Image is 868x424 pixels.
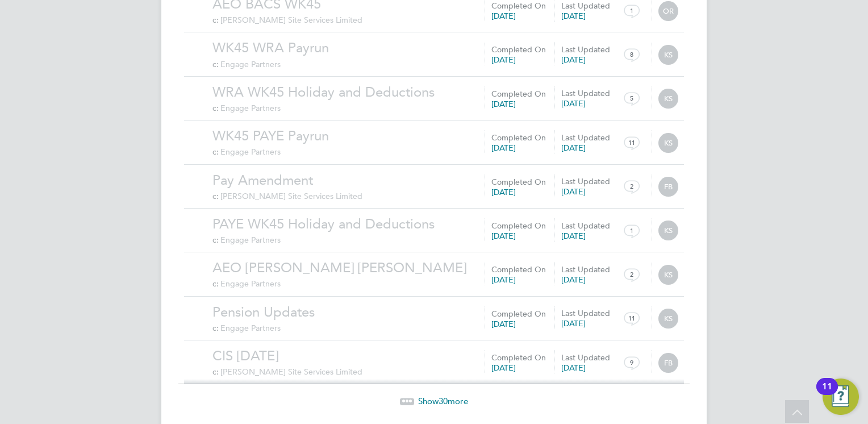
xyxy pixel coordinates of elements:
[658,1,678,21] span: OR
[491,44,546,55] label: Completed On
[212,39,678,57] a: WK45 WRA Payrun
[212,15,219,25] span: c:
[220,147,281,157] span: Engage Partners
[491,309,546,319] label: Completed On
[220,59,281,69] span: Engage Partners
[618,220,645,242] span: 1
[220,367,362,377] span: [PERSON_NAME] Site Services Limited
[212,235,219,245] span: c:
[491,275,516,285] span: [DATE]
[618,88,645,109] span: 5
[220,278,281,289] span: Engage Partners
[561,176,616,186] label: Last Updated
[561,352,616,363] label: Last Updated
[491,132,546,143] label: Completed On
[491,143,516,153] span: [DATE]
[658,89,678,109] span: KS
[212,323,219,333] span: c:
[561,44,616,55] label: Last Updated
[561,264,616,275] label: Last Updated
[658,45,678,65] span: KS
[561,143,586,153] span: [DATE]
[220,323,281,333] span: Engage Partners
[618,307,645,329] span: 11
[220,103,281,113] span: Engage Partners
[561,318,586,329] span: [DATE]
[212,172,678,189] a: Pay Amendment
[212,103,219,113] span: c:
[212,191,219,201] span: c:
[212,347,678,365] a: CIS [DATE]
[491,99,516,109] span: [DATE]
[491,231,516,241] span: [DATE]
[491,363,516,373] span: [DATE]
[212,147,219,157] span: c:
[212,367,219,377] span: c:
[491,177,546,187] label: Completed On
[561,88,616,98] label: Last Updated
[212,59,219,69] span: c:
[561,221,616,231] label: Last Updated
[618,132,645,153] span: 11
[561,11,586,21] span: [DATE]
[491,352,546,363] label: Completed On
[561,231,586,241] span: [DATE]
[618,352,645,373] span: 9
[561,98,586,109] span: [DATE]
[212,127,678,145] a: WK45 PAYE Payrun
[658,177,678,197] span: FB
[491,221,546,231] label: Completed On
[658,265,678,285] span: KS
[561,55,586,65] span: [DATE]
[823,379,859,415] button: Open Resource Center, 11 new notifications
[658,353,678,373] span: FB
[618,264,645,285] span: 2
[212,278,219,289] span: c:
[212,304,678,321] a: Pension Updates
[618,176,645,197] span: 2
[491,89,546,99] label: Completed On
[439,396,448,406] span: 30
[212,84,678,101] a: WRA WK45 Holiday and Deductions
[212,259,678,277] a: AEO [PERSON_NAME] [PERSON_NAME]
[220,191,362,201] span: [PERSON_NAME] Site Services Limited
[561,363,586,373] span: [DATE]
[418,396,468,406] span: Show more
[658,309,678,329] span: KS
[212,215,678,233] a: PAYE WK45 Holiday and Deductions
[491,319,516,329] span: [DATE]
[618,44,645,65] span: 8
[491,11,516,21] span: [DATE]
[491,1,546,11] label: Completed On
[220,235,281,245] span: Engage Partners
[561,1,616,11] label: Last Updated
[561,186,586,197] span: [DATE]
[822,386,832,401] div: 11
[561,132,616,143] label: Last Updated
[220,15,362,25] span: [PERSON_NAME] Site Services Limited
[561,308,616,318] label: Last Updated
[561,275,586,285] span: [DATE]
[491,55,516,65] span: [DATE]
[491,187,516,197] span: [DATE]
[491,264,546,275] label: Completed On
[658,133,678,153] span: KS
[658,221,678,240] span: KS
